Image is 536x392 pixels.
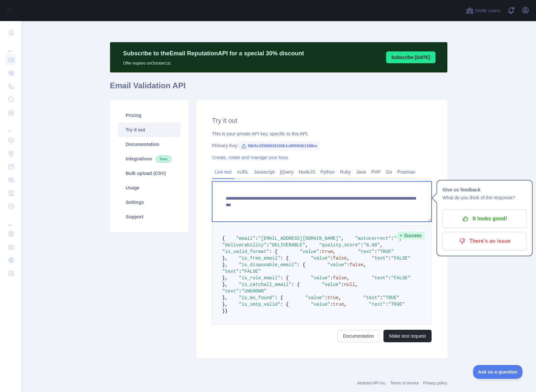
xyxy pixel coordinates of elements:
[222,242,267,248] span: "deliverability"
[383,167,395,177] a: Go
[327,295,339,300] span: true
[239,141,320,151] span: 56b5c33566834160b1c905f6401388ec
[333,256,347,261] span: false
[222,256,228,261] span: },
[239,256,280,261] span: "is_free_email"
[5,120,16,133] div: ...
[212,167,235,177] a: Live test
[300,249,319,254] span: "value"
[222,269,239,274] span: "text"
[118,152,181,166] a: Integrations New
[395,167,418,177] a: Postman
[385,302,388,307] span: :
[386,51,436,63] button: Subscribe [DATE]
[350,262,363,267] span: false
[341,236,344,241] span: ,
[267,242,269,248] span: :
[337,167,353,177] a: Ruby
[305,295,325,300] span: "value"
[296,167,318,177] a: NodeJS
[388,256,391,261] span: :
[236,236,256,241] span: "email"
[357,381,386,385] a: Abstract API Inc.
[280,275,289,281] span: : {
[442,194,527,202] p: What do you think of the response?
[5,213,16,227] div: ...
[292,282,300,287] span: : {
[473,365,523,379] iframe: Toggle Customer Support
[222,249,269,254] span: "is_valid_format"
[322,282,341,287] span: "value"
[391,256,410,261] span: "FALSE"
[118,137,181,152] a: Documentation
[344,302,347,307] span: ,
[239,262,297,267] span: "is_disposable_email"
[156,156,171,162] span: New
[280,256,289,261] span: : {
[322,249,333,254] span: true
[241,289,267,294] span: "UNKNOWN"
[251,167,277,177] a: Javascript
[212,142,432,149] div: Primary Key:
[369,302,385,307] span: "text"
[225,308,228,314] span: }
[363,262,366,267] span: ,
[355,282,358,287] span: ,
[118,210,181,224] a: Support
[239,289,241,294] span: :
[118,123,181,137] a: Try it out
[269,242,305,248] span: "DELIVERABLE"
[363,242,380,248] span: "0.80"
[372,275,388,281] span: "text"
[333,302,344,307] span: true
[222,289,239,294] span: "text"
[391,236,394,241] span: :
[337,330,380,342] a: Documentation
[465,5,502,16] button: Invite users
[258,236,341,241] span: "[EMAIL_ADDRESS][DOMAIN_NAME]"
[118,108,181,123] a: Pricing
[363,295,380,300] span: "text"
[383,295,399,300] span: "TRUE"
[318,167,338,177] a: Python
[235,167,251,177] a: cURL
[222,302,228,307] span: },
[222,275,228,281] span: },
[344,282,355,287] span: null
[347,262,350,267] span: :
[327,262,347,267] span: "value"
[347,256,350,261] span: ,
[347,275,350,281] span: ,
[123,49,304,58] p: Subscribe to the Email Reputation API for a special 30 % discount
[319,249,322,254] span: :
[324,295,327,300] span: :
[110,80,447,96] h1: Email Validation API
[118,166,181,181] a: Bulk upload (CSV)
[330,275,333,281] span: :
[275,295,283,300] span: : {
[423,381,447,385] a: Privacy policy
[377,249,394,254] span: "TRUE"
[311,256,330,261] span: "value"
[341,282,344,287] span: :
[222,262,228,267] span: },
[311,275,330,281] span: "value"
[222,282,228,287] span: },
[391,275,410,281] span: "FALSE"
[239,295,275,300] span: "is_mx_found"
[239,282,292,287] span: "is_catchall_email"
[118,181,181,195] a: Usage
[383,330,431,342] button: Make test request
[358,249,374,254] span: "text"
[390,381,419,385] a: Terms of service
[372,256,388,261] span: "text"
[239,302,280,307] span: "is_smtp_valid"
[269,249,277,254] span: : {
[280,302,289,307] span: : {
[333,249,336,254] span: ,
[118,195,181,210] a: Settings
[442,186,527,194] h1: Give us feedback
[353,167,369,177] a: Java
[5,40,16,53] div: ...
[361,242,363,248] span: :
